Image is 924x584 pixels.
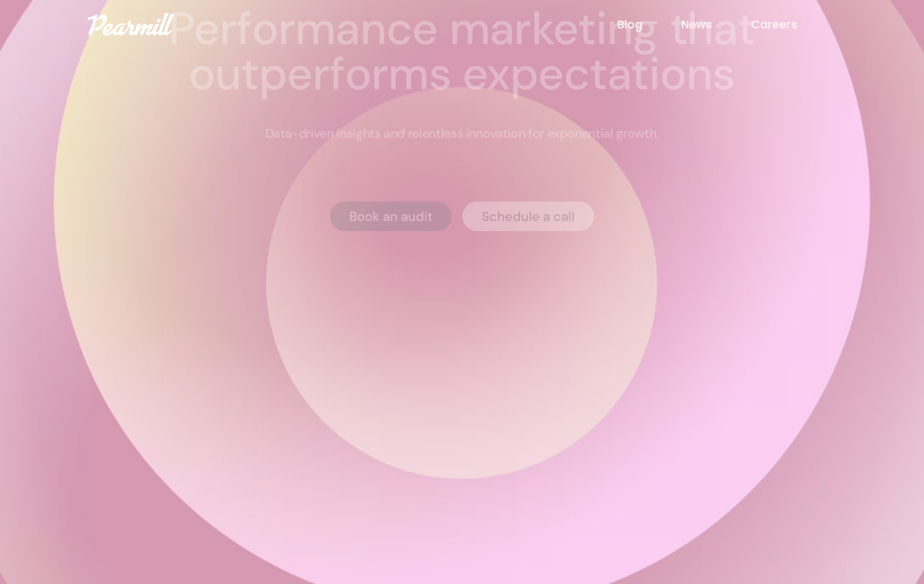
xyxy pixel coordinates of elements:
a: Book an audit [330,201,452,231]
a: Blog [617,16,681,33]
a: Schedule a call [462,201,594,231]
a: News [681,16,751,33]
h1: Performance marketing that outperforms expectations [112,6,812,97]
a: Careers [751,16,836,33]
p: Data-driven insights and relentless innovation for exponential growth. [265,125,659,142]
img: Pearmill logo [88,13,174,35]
